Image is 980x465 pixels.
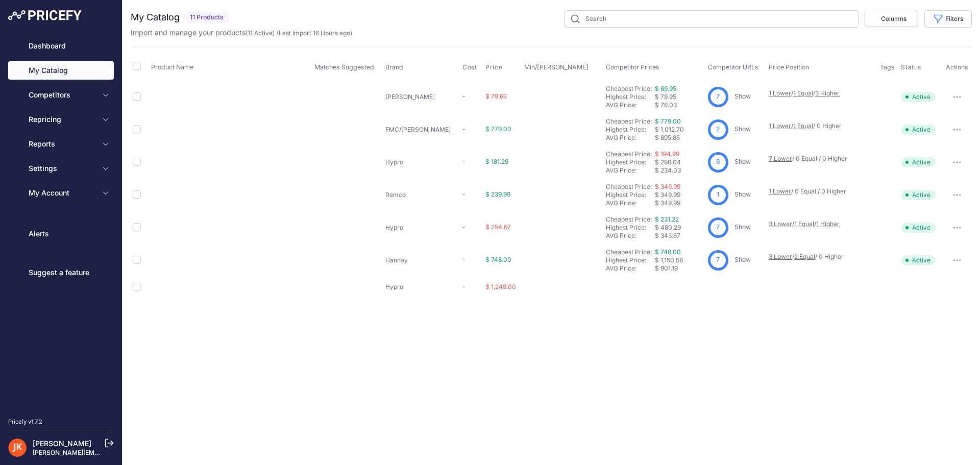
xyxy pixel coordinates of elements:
a: Show [734,125,751,133]
span: Competitors [29,90,95,100]
span: Price [485,63,502,71]
a: 3 Higher [815,89,840,97]
span: Competitor Prices [606,63,659,71]
span: - [462,158,465,165]
p: / / 0 Higher [769,122,870,130]
button: Price [485,63,504,71]
span: $ 1,150.56 [655,256,683,264]
span: (Last import 16 Hours ago) [277,29,352,37]
span: Price Position [769,63,809,71]
p: Import and manage your products [131,28,352,38]
button: Filters [924,10,972,28]
span: - [462,125,465,133]
span: Tags [880,63,895,71]
p: / / [769,220,870,228]
h2: My Catalog [131,10,180,25]
a: $ 349.99 [655,183,680,190]
a: $ 69.95 [655,85,676,92]
a: 2 Equal [794,253,815,260]
span: - [462,190,465,198]
img: Pricefy Logo [8,10,82,20]
p: / / 0 Higher [769,253,870,261]
p: Remco [385,191,458,199]
div: $ 349.99 [655,199,704,207]
a: 11 Active [248,29,273,37]
nav: Sidebar [8,37,114,405]
span: $ 79.63 [485,92,507,100]
button: Competitors [8,86,114,104]
p: FMC/[PERSON_NAME] [385,126,458,134]
div: $ 895.85 [655,134,704,142]
a: [PERSON_NAME][EMAIL_ADDRESS][DOMAIN_NAME] [33,449,190,456]
span: 2 [716,125,720,134]
button: Columns [865,11,918,27]
span: $ 748.00 [485,256,511,263]
a: 1 Equal [793,89,813,97]
span: Repricing [29,114,95,125]
span: $ 349.99 [655,191,680,199]
p: Hypro [385,283,458,291]
span: Active [901,157,936,167]
p: Hypro [385,224,458,232]
a: 3 Lower [769,220,792,228]
a: Dashboard [8,37,114,55]
a: 1 Equal [793,122,813,130]
a: 1 Lower [769,187,791,195]
a: Show [734,92,751,100]
div: $ 76.03 [655,101,704,109]
a: $ 231.22 [655,215,679,223]
a: Cheapest Price: [606,215,652,223]
div: Highest Price: [606,191,655,199]
div: AVG Price: [606,101,655,109]
span: $ 779.00 [485,125,511,133]
div: Highest Price: [606,256,655,264]
a: 1 Higher [816,220,840,228]
p: Hypro [385,158,458,166]
span: Reports [29,139,95,149]
span: Active [901,223,936,233]
div: Highest Price: [606,224,655,232]
div: AVG Price: [606,199,655,207]
a: 1 Lower [769,122,791,130]
div: AVG Price: [606,264,655,273]
a: [PERSON_NAME] [33,439,91,448]
span: 11 Products [184,12,230,23]
p: Hannay [385,256,458,264]
span: $ 1,012.70 [655,126,684,133]
span: Competitor URLs [708,63,758,71]
div: $ 234.03 [655,166,704,175]
span: Actions [946,63,968,71]
span: - [462,283,465,290]
div: Highest Price: [606,93,655,101]
a: Alerts [8,225,114,243]
span: Cost [462,63,477,71]
input: Search [565,10,859,28]
div: $ 343.67 [655,232,704,240]
a: Cheapest Price: [606,117,652,125]
span: Brand [385,63,403,71]
p: / 0 Equal / 0 Higher [769,155,870,163]
a: $ 779.00 [655,117,681,125]
a: Show [734,190,751,198]
span: 7 [716,92,720,102]
span: $ 181.29 [485,158,508,165]
a: Show [734,223,751,231]
span: 7 [716,255,720,265]
span: $ 1,249.00 [485,283,516,290]
a: Cheapest Price: [606,248,652,256]
a: My Catalog [8,61,114,80]
a: Suggest a feature [8,263,114,282]
span: $ 254.67 [485,223,511,231]
span: $ 239.99 [485,190,510,198]
div: AVG Price: [606,166,655,175]
div: AVG Price: [606,232,655,240]
button: Repricing [8,110,114,129]
div: Pricefy v1.7.2 [8,418,42,426]
div: Highest Price: [606,158,655,166]
button: Settings [8,159,114,178]
span: - [462,92,465,100]
a: Cheapest Price: [606,183,652,190]
a: $ 748.00 [655,248,681,256]
a: Show [734,256,751,263]
div: $ 901.19 [655,264,704,273]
